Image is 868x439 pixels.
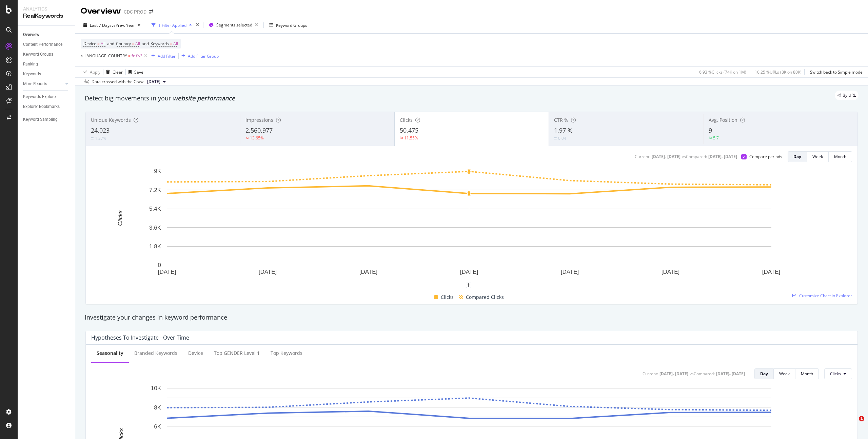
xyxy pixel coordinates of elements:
[91,168,847,285] div: A chart.
[135,39,140,49] span: All
[158,22,186,28] div: 1 Filter Applied
[271,350,302,357] div: Top Keywords
[107,41,114,46] span: and
[267,20,310,31] button: Keyword Groups
[23,71,41,78] div: Keywords
[690,371,715,377] div: vs Compared :
[662,269,680,275] text: [DATE]
[23,5,70,12] div: Analytics
[147,79,160,85] span: 2025 Sep. 12th
[774,368,795,379] button: Week
[245,117,273,123] span: Impressions
[112,22,135,28] span: vs Prev. Year
[85,313,859,322] div: Investigate your changes in keyword performance
[95,135,106,141] div: 1.37%
[158,262,161,268] text: 0
[91,126,110,134] span: 24,023
[149,52,176,60] button: Add Filter
[812,154,823,159] div: Week
[760,371,768,377] div: Day
[755,69,802,75] div: 10.25 % URLs ( 8K on 80K )
[23,71,70,78] a: Keywords
[134,69,143,75] div: Save
[845,416,861,432] iframe: Intercom live chat
[151,41,169,46] span: Keywords
[23,93,70,100] a: Keywords Explorer
[801,371,813,377] div: Month
[835,91,859,100] div: legacy label
[400,117,413,123] span: Clicks
[23,41,70,48] a: Content Performance
[558,135,566,141] div: 0.04
[795,368,819,379] button: Month
[441,293,454,301] span: Clicks
[132,51,143,61] span: fr-fr/*
[90,22,112,28] span: Last 7 Days
[103,66,123,77] button: Clear
[81,66,100,77] button: Apply
[359,269,378,275] text: [DATE]
[154,404,161,411] text: 8K
[788,151,807,162] button: Day
[659,371,688,377] div: [DATE] - [DATE]
[749,154,782,159] div: Compare periods
[206,20,261,31] button: Segments selected
[793,154,801,159] div: Day
[113,69,123,75] div: Clear
[92,79,144,85] div: Data crossed with the Crawl
[713,135,719,141] div: 5.7
[81,5,121,17] div: Overview
[807,151,829,162] button: Week
[635,154,650,159] div: Current:
[554,137,557,139] img: Equal
[859,416,864,421] span: 1
[554,126,573,134] span: 1.97 %
[23,61,38,68] div: Ranking
[400,126,418,134] span: 50,475
[779,371,790,377] div: Week
[149,225,161,231] text: 3.6K
[117,210,123,226] text: Clicks
[170,41,172,46] span: =
[799,293,852,299] span: Customize Chart in Explorer
[158,53,176,59] div: Add Filter
[158,269,176,275] text: [DATE]
[716,371,745,377] div: [DATE] - [DATE]
[23,103,70,110] a: Explorer Bookmarks
[97,41,100,46] span: =
[216,22,252,28] span: Segments selected
[81,53,127,59] span: s_LANGUAGE_COUNTRY
[245,126,273,134] span: 2,560,977
[195,22,200,28] div: times
[834,154,846,159] div: Month
[116,41,131,46] span: Country
[173,39,178,49] span: All
[466,283,471,288] div: plus
[23,93,57,100] div: Keywords Explorer
[179,52,219,60] button: Add Filter Group
[23,116,58,123] div: Keyword Sampling
[149,187,161,193] text: 7.2K
[762,269,781,275] text: [DATE]
[708,154,737,159] div: [DATE] - [DATE]
[792,293,852,299] a: Customize Chart in Explorer
[643,371,658,377] div: Current:
[97,350,123,357] div: Seasonality
[554,117,568,123] span: CTR %
[124,8,146,15] div: CDC PROD
[404,135,418,141] div: 11.55%
[154,423,161,430] text: 6K
[154,168,161,174] text: 9K
[188,53,219,59] div: Add Filter Group
[466,293,504,301] span: Compared Clicks
[90,69,100,75] div: Apply
[23,31,70,38] a: Overview
[81,20,143,31] button: Last 7 DaysvsPrev. Year
[142,41,149,46] span: and
[134,350,177,357] div: Branded Keywords
[149,9,153,14] div: arrow-right-arrow-left
[23,51,70,58] a: Keyword Groups
[843,93,856,97] span: By URL
[699,69,746,75] div: 6.93 % Clicks ( 74K on 1M )
[144,78,169,86] button: [DATE]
